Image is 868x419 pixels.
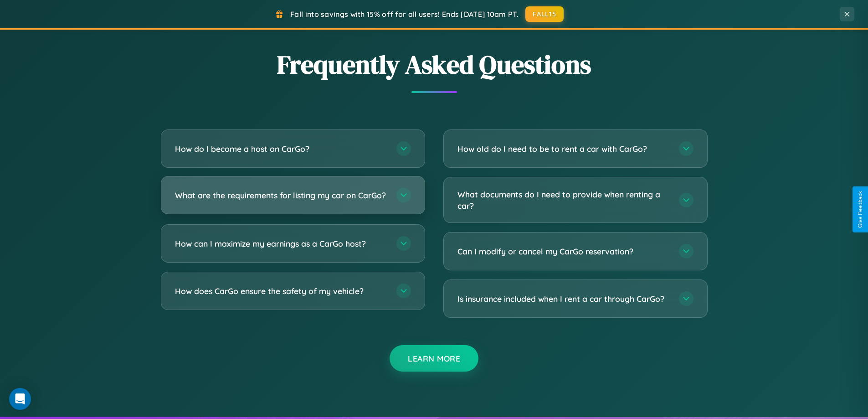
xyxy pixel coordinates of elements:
h3: What are the requirements for listing my car on CarGo? [175,190,387,201]
div: Open Intercom Messenger [9,388,31,410]
div: Give Feedback [857,191,863,228]
button: FALL15 [525,6,564,22]
button: Learn More [390,345,478,372]
h3: How old do I need to be to rent a car with CarGo? [457,143,670,155]
h3: Is insurance included when I rent a car through CarGo? [457,293,670,305]
span: Fall into savings with 15% off for all users! Ends [DATE] 10am PT. [290,10,519,19]
h2: Frequently Asked Questions [161,47,708,82]
h3: Can I modify or cancel my CarGo reservation? [457,246,670,257]
h3: How do I become a host on CarGo? [175,143,387,155]
h3: How does CarGo ensure the safety of my vehicle? [175,285,387,297]
h3: What documents do I need to provide when renting a car? [457,189,670,211]
h3: How can I maximize my earnings as a CarGo host? [175,238,387,249]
